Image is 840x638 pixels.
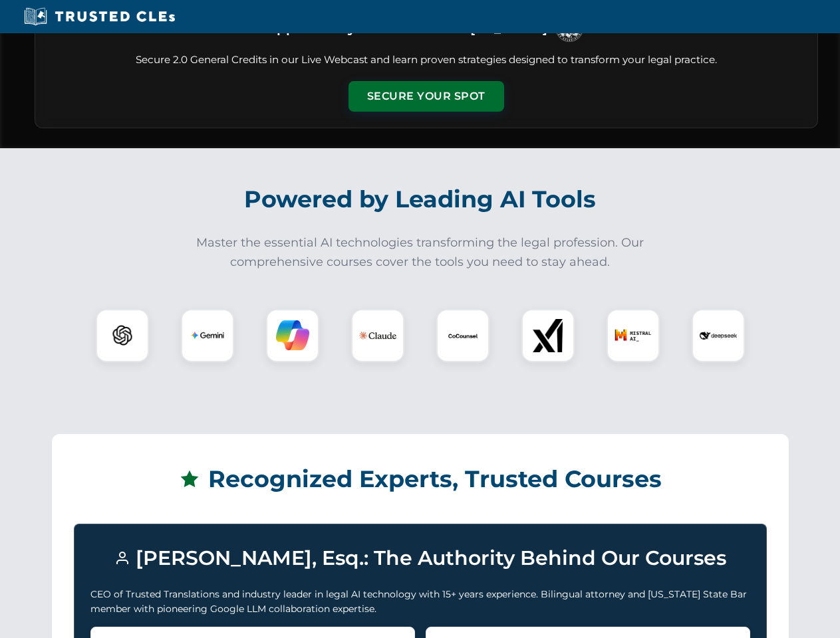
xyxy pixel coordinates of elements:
[436,309,490,362] div: CoCounsel
[90,587,750,617] p: CEO of Trusted Translations and industry leader in legal AI technology with 15+ years experience....
[181,309,234,362] div: Gemini
[276,319,309,352] img: Copilot Logo
[188,233,653,272] p: Master the essential AI technologies transforming the legal profession. Our comprehensive courses...
[52,176,789,223] h2: Powered by Leading AI Tools
[700,317,737,354] img: DeepSeek Logo
[96,309,149,362] div: ChatGPT
[103,316,142,355] img: ChatGPT Logo
[692,309,745,362] div: DeepSeek
[90,540,750,576] h3: [PERSON_NAME], Esq.: The Authority Behind Our Courses
[446,319,480,352] img: CoCounsel Logo
[266,309,319,362] div: Copilot
[521,309,575,362] div: xAI
[351,309,404,362] div: Claude
[191,319,224,352] img: Gemini Logo
[20,7,179,27] img: Trusted CLEs
[359,317,396,354] img: Claude Logo
[531,319,565,352] img: xAI Logo
[74,456,767,502] h2: Recognized Experts, Trusted Courses
[615,317,652,354] img: Mistral AI Logo
[349,81,504,112] button: Secure Your Spot
[51,53,801,68] p: Secure 2.0 General Credits in our Live Webcast and learn proven strategies designed to transform ...
[607,309,660,362] div: Mistral AI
